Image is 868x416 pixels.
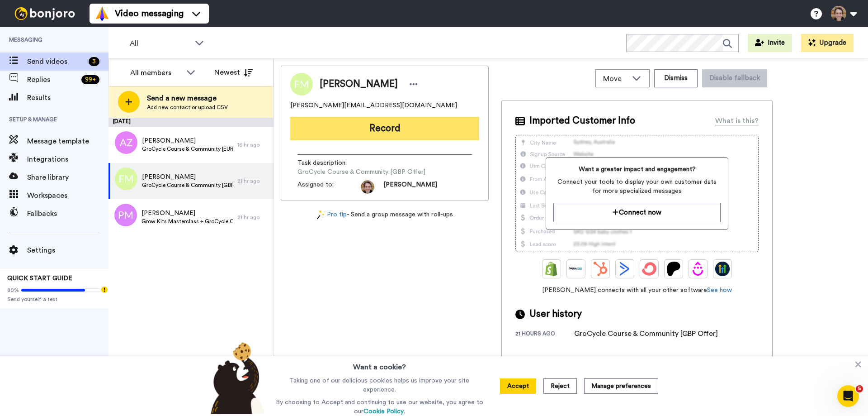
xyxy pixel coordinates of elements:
button: Reject [543,378,577,394]
img: e73ce963-af64-4f34-a3d2-9acdfc157b43-1553003914.jpg [361,180,374,194]
span: Add new contact or upload CSV [147,104,228,111]
span: Video messaging [115,7,184,20]
img: Image of Freddie Minns [290,73,313,96]
span: Assigned to: [297,180,361,194]
img: bj-logo-header-white.svg [11,7,79,20]
span: Replies [27,74,78,85]
div: What is this? [715,115,759,126]
img: pm.png [114,204,137,226]
span: 80% [7,287,19,294]
p: By choosing to Accept and continuing to use our website, you agree to our . [274,398,486,416]
img: magic-wand.svg [317,210,325,220]
span: 5 [856,385,863,392]
span: Connect your tools to display your own customer data for more specialized messages [553,177,720,196]
span: [PERSON_NAME] connects with all your other software [515,286,759,295]
span: GroCycle Course & Community [GBP Offer] [142,182,233,189]
span: Message template [27,136,108,147]
img: vm-color.svg [95,6,109,21]
div: 21 hr ago [237,177,269,185]
span: Workspaces [27,190,108,201]
img: fm.png [115,167,137,190]
a: Cookie Policy [363,408,404,415]
span: Send a new message [147,93,228,104]
span: User history [529,307,582,321]
span: GroCycle Course & Community [EURO - Offer] [142,145,233,153]
img: Shopify [544,262,559,276]
img: bear-with-cookie.png [203,342,269,414]
span: [PERSON_NAME][EMAIL_ADDRESS][DOMAIN_NAME] [290,101,457,110]
p: Taking one of our delicious cookies helps us improve your site experience. [274,376,486,394]
div: 21 hours ago [515,330,574,339]
span: Share library [27,172,108,183]
img: az.png [115,131,137,154]
a: See how [707,287,732,293]
img: Hubspot [593,262,608,276]
span: All [130,38,190,49]
span: Fallbacks [27,208,108,219]
img: ActiveCampaign [618,262,632,276]
iframe: Intercom live chat [837,385,859,407]
span: [PERSON_NAME] [320,77,398,91]
button: Manage preferences [584,378,658,394]
div: 99 + [81,75,99,84]
div: All members [130,67,182,78]
div: 3 [89,57,99,66]
img: Patreon [666,262,681,276]
span: Want a greater impact and engagement? [553,165,720,174]
button: Record [290,117,479,140]
h3: Want a cookie? [353,356,406,373]
span: Send yourself a test [7,296,101,303]
img: Ontraport [569,262,583,276]
button: Dismiss [654,69,698,87]
button: Accept [500,378,536,394]
img: GoHighLevel [715,262,730,276]
div: 16 hr ago [237,141,269,148]
a: Pro tip [317,210,347,220]
span: Move [603,73,627,84]
span: [PERSON_NAME] [142,136,233,145]
span: [PERSON_NAME] [142,209,233,218]
span: Integrations [27,154,108,165]
img: ConvertKit [642,262,656,276]
span: Grow Kits Masterclass + GroCycle Course & Community [USD - Offer] [142,218,233,225]
span: QUICK START GUIDE [7,275,72,282]
button: Connect now [553,203,720,222]
img: Drip [691,262,705,276]
button: Disable fallback [702,69,767,87]
span: Settings [27,245,108,256]
div: - Send a group message with roll-ups [281,210,489,220]
span: [PERSON_NAME] [383,180,437,194]
span: [PERSON_NAME] [142,172,233,182]
span: Imported Customer Info [529,114,635,128]
button: Newest [208,63,259,81]
span: GroCycle Course & Community [GBP Offer] [297,167,425,177]
div: 21 hr ago [237,214,269,221]
div: [DATE] [108,118,274,127]
button: Invite [748,34,792,52]
span: Task description : [297,158,361,167]
span: Results [27,92,108,103]
span: Send videos [27,56,85,67]
div: GroCycle Course & Community [GBP Offer] [574,328,718,339]
button: Upgrade [801,34,854,52]
div: Tooltip anchor [100,286,108,294]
